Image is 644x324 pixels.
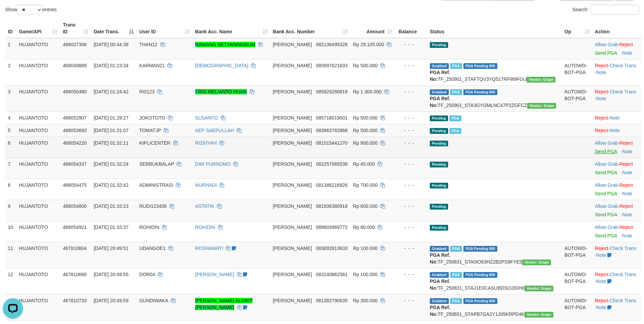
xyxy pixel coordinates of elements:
[592,124,641,137] td: ·
[592,38,641,59] td: ·
[592,221,641,242] td: ·
[139,42,158,47] span: THAN12
[610,115,620,121] a: Note
[562,294,592,320] td: AUTOWD-BOT-PGA
[430,162,448,167] span: Pending
[316,272,347,277] span: Copy 083140862581 to clipboard
[398,127,424,134] div: - - -
[449,128,461,134] span: PGA
[398,245,424,252] div: - - -
[430,42,448,48] span: Pending
[592,59,641,85] td: · ·
[273,115,312,121] span: [PERSON_NAME]
[353,128,378,133] span: Rp 500.000
[195,42,256,47] a: NAWANG SETYANINGRUM
[5,294,16,320] td: 13
[16,268,60,294] td: HUJANTOTO
[353,42,384,47] span: Rp 29.105.000
[5,242,16,268] td: 11
[273,161,312,167] span: [PERSON_NAME]
[610,272,637,277] a: Check Trans
[139,272,155,277] span: DOR04
[5,124,16,137] td: 5
[17,5,42,15] select: Showentries
[195,182,217,188] a: NURHADI
[5,5,57,15] label: Show entries
[610,89,637,94] a: Check Trans
[5,38,16,59] td: 1
[430,63,449,69] span: Grabbed
[353,115,378,121] span: Rp 500.000
[595,42,618,47] a: Allow Grab
[595,50,617,56] a: Send PGA
[398,140,424,146] div: - - -
[139,224,159,230] span: ROHIDIN
[595,140,618,146] a: Allow Grab
[430,298,449,304] span: Grabbed
[595,140,619,146] span: ·
[596,96,606,101] a: Note
[16,242,60,268] td: HUJANTOTO
[427,19,562,38] th: Status
[94,140,128,146] span: [DATE] 01:32:11
[94,272,128,277] span: [DATE] 20:49:55
[595,161,619,167] span: ·
[3,3,23,23] button: Open LiveChat chat widget
[595,182,619,188] span: ·
[619,161,633,167] a: Reject
[5,59,16,85] td: 2
[5,221,16,242] td: 10
[273,63,312,68] span: [PERSON_NAME]
[5,268,16,294] td: 12
[398,161,424,167] div: - - -
[430,141,448,146] span: Pending
[195,89,247,94] a: TRIO MELIANTO HUAN
[5,158,16,179] td: 7
[139,298,168,303] span: GUNDIWAKA
[430,305,450,317] b: PGA Ref. No:
[273,203,312,209] span: [PERSON_NAME]
[94,246,128,251] span: [DATE] 20:49:51
[398,203,424,210] div: - - -
[622,233,632,238] a: Note
[595,224,618,230] a: Allow Grab
[273,89,312,94] span: [PERSON_NAME]
[430,225,448,231] span: Pending
[5,111,16,124] td: 4
[592,158,641,179] td: ·
[592,268,641,294] td: · ·
[622,50,632,56] a: Note
[622,191,632,196] a: Note
[353,203,378,209] span: Rp 600.000
[353,224,375,230] span: Rp 80.000
[316,63,347,68] span: Copy 085697621633 to clipboard
[430,252,450,265] b: PGA Ref. No:
[595,272,608,277] a: Reject
[16,294,60,320] td: HUJANTOTO
[595,246,608,251] a: Reject
[273,182,312,188] span: [PERSON_NAME]
[595,203,619,209] span: ·
[195,203,214,209] a: ASTATIK
[595,182,618,188] a: Allow Grab
[595,89,608,94] a: Reject
[94,298,128,303] span: [DATE] 20:49:59
[94,63,128,68] span: [DATE] 01:23:34
[316,246,347,251] span: Copy 083892813633 to clipboard
[139,89,154,94] span: RI0123
[622,170,632,175] a: Note
[5,179,16,200] td: 8
[610,128,620,133] a: Note
[398,297,424,304] div: - - -
[139,161,174,167] span: SERBUKBALAP
[525,286,553,291] span: Vendor URL: https://settle31.1velocity.biz
[5,85,16,111] td: 3
[595,170,617,175] a: Send PGA
[430,70,450,82] b: PGA Ref. No:
[622,212,632,217] a: Note
[139,140,170,146] span: KIPLICENTER
[94,203,128,209] span: [DATE] 01:33:23
[63,246,87,251] span: 467810604
[63,128,87,133] span: 468053693
[592,19,641,38] th: Action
